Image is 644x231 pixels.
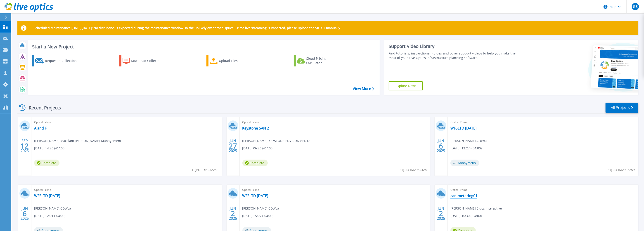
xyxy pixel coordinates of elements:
[633,5,638,8] span: GS
[450,187,636,192] span: Optical Prime
[450,120,636,125] span: Optical Prime
[450,138,487,143] span: [PERSON_NAME] , CDWca
[450,146,482,151] span: [DATE] 12:27 (-04:00)
[242,126,269,130] a: Keystone SAN 2
[294,55,344,66] a: Cloud Pricing Calculator
[450,193,477,198] a: can-metering01
[34,206,71,211] span: [PERSON_NAME] , CDWca
[20,205,29,222] div: JUN 2025
[23,212,27,215] span: 6
[606,103,638,113] a: All Projects
[242,120,428,125] span: Optical Prime
[191,167,219,172] span: Project ID: 3052252
[206,55,257,66] a: Upload Files
[34,120,219,125] span: Optical Prime
[439,144,443,148] span: 6
[450,160,479,166] span: Anonymous
[242,193,268,198] a: WFSLTD [DATE]
[450,126,476,130] a: WFSLTD [DATE]
[34,26,341,30] p: Scheduled Maintenance [DATE][DATE]: No disruption is expected during the maintenance window. In t...
[389,43,521,49] div: Support Video Library
[229,144,237,148] span: 27
[229,138,237,154] div: JUN 2025
[231,212,235,215] span: 2
[34,160,59,166] span: Complete
[242,146,274,151] span: [DATE] 06:26 (-07:00)
[242,213,274,218] span: [DATE] 15:07 (-04:00)
[34,187,219,192] span: Optical Prime
[437,205,445,222] div: JUN 2025
[119,55,170,66] a: Download Collector
[229,205,237,222] div: JUN 2025
[242,138,312,143] span: [PERSON_NAME] , KEYSTONE ENVIRONMENTAL
[450,213,482,218] span: [DATE] 10:30 (-04:00)
[219,56,255,65] div: Upload Files
[439,212,443,215] span: 2
[34,213,65,218] span: [DATE] 12:01 (-04:00)
[32,55,83,66] a: Request a Collection
[437,138,445,154] div: JUN 2025
[607,167,635,172] span: Project ID: 2928259
[32,44,374,49] h3: Start a New Project
[389,81,423,90] a: Explore Now!
[21,144,29,148] span: 12
[242,206,279,211] span: [PERSON_NAME] , CDWca
[389,51,521,60] div: Find tutorials, instructional guides and other support videos to help you make the most of your L...
[34,138,121,143] span: [PERSON_NAME] , Macklam [PERSON_NAME] Management
[353,87,374,91] a: View More
[34,193,60,198] a: WFSLTD [DATE]
[399,167,427,172] span: Project ID: 2954428
[34,126,47,130] a: A and F
[17,102,67,113] div: Recent Projects
[131,56,167,65] div: Download Collector
[306,56,342,65] div: Cloud Pricing Calculator
[20,138,29,154] div: SEP 2025
[34,146,65,151] span: [DATE] 14:26 (-07:00)
[45,56,81,65] div: Request a Collection
[450,206,502,211] span: [PERSON_NAME] , Eidos Interactive
[242,187,428,192] span: Optical Prime
[242,160,268,166] span: Complete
